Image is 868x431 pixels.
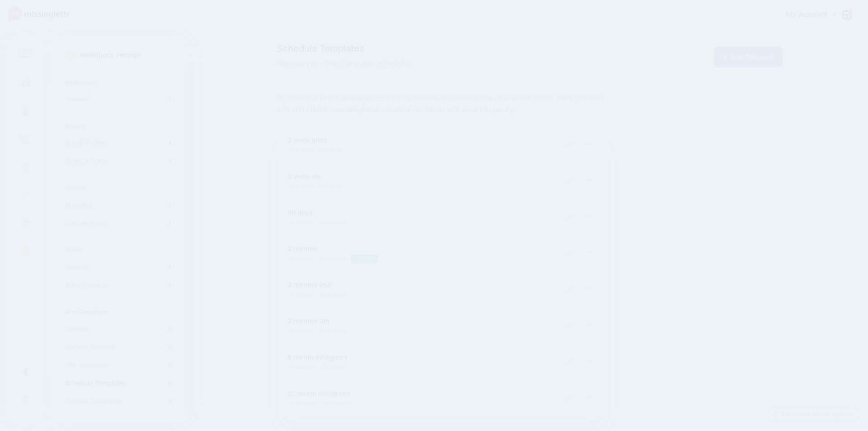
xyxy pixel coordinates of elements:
li: 60 days [288,290,316,299]
li: 20 posts [318,290,348,299]
li: 365 days [288,399,319,407]
a: My Account [777,4,854,26]
a: Branding [61,196,175,214]
b: 2 months 3th [288,317,330,325]
a: Custom Fonts [61,214,175,232]
p: Workspace Settings [80,50,141,61]
a: Content Templates [61,392,175,410]
a: Tell us how we can improve [768,408,857,420]
li: 20 posts [318,327,348,335]
a: General [61,320,175,338]
img: menu.png [21,50,30,58]
li: 60 days [288,254,316,263]
img: settings.png [65,50,75,60]
li: 50 posts [321,399,351,407]
li: 60 days [288,327,316,335]
h4: Content [65,185,172,191]
b: 50 days [288,208,312,216]
a: Add Template [713,47,783,67]
li: 7 posts [317,182,344,190]
b: 2 months 2nd [288,281,331,289]
b: 2 week lite [288,172,321,180]
li: 50 posts [318,218,348,227]
a: Auto Schedule [61,276,175,294]
b: 2 week blast [288,136,327,144]
h4: Drip Campaigns [65,308,172,315]
a: URL Shortener [61,356,175,374]
li: 20 posts [318,254,348,263]
a: Social Profiles [61,134,175,152]
span: Schedule Templates [277,44,610,53]
li: 50 posts [320,363,350,371]
a: General [61,258,175,276]
h4: Workspace [65,79,172,85]
li: 14 days [288,182,315,190]
h4: Posting [65,123,172,129]
h4: Curate [65,246,172,253]
a: Dates & Times [61,152,175,170]
a: Blacklist Phrases [61,410,175,428]
a: Content Sources [61,338,175,356]
li: Default [351,254,377,263]
img: Missinglettr [9,7,70,22]
li: 7 posts [317,146,344,154]
b: 6 month evergreen [288,353,347,361]
a: General [61,90,175,108]
li: 50 days [288,218,316,227]
p: By default a Drip Campaign lasts for 12 months and is made up of 9 social posts. Here you can edi... [277,92,610,116]
span: Manage your Drip Campaign schedules. [277,57,610,69]
b: 2 months [288,245,317,252]
li: 14 days [288,146,315,154]
a: Schedule Templates [61,374,175,392]
b: 12 month evergreen [288,389,350,397]
li: 180 days [288,363,318,371]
